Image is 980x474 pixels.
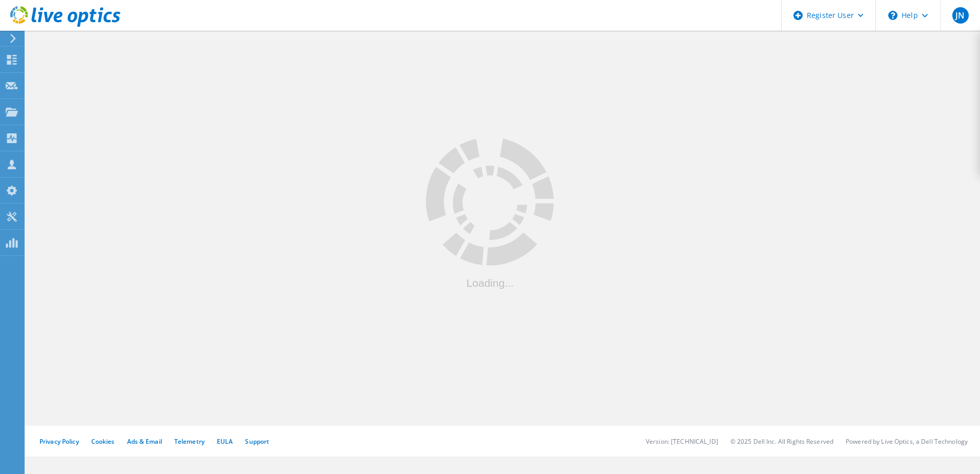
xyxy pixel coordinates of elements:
a: Telemetry [174,437,205,446]
a: Privacy Policy [39,437,79,446]
li: © 2025 Dell Inc. All Rights Reserved [730,437,833,446]
svg: \n [888,11,897,20]
li: Version: [TECHNICAL_ID] [646,437,718,446]
a: EULA [217,437,233,446]
span: JN [955,11,965,19]
a: Live Optics Dashboard [10,22,120,29]
a: Support [245,437,269,446]
a: Ads & Email [127,437,162,446]
li: Powered by Live Optics, a Dell Technology [846,437,968,446]
div: Loading... [426,277,554,288]
a: Cookies [91,437,115,446]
